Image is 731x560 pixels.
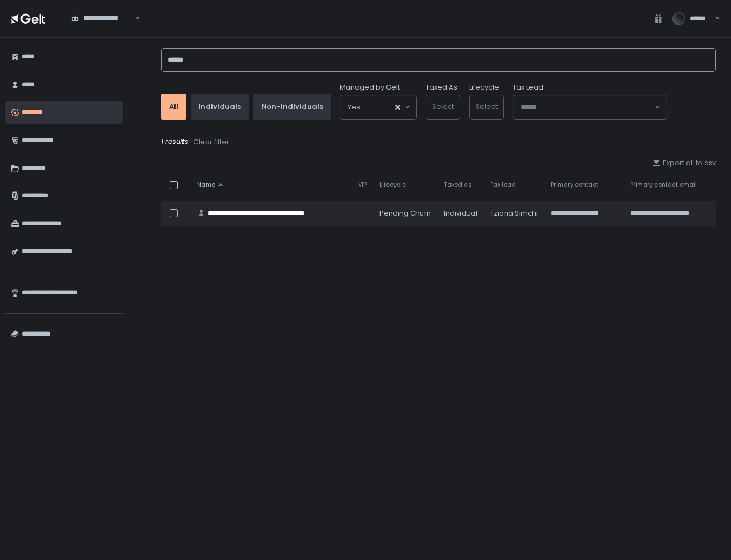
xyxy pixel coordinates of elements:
[358,181,367,189] span: VIP
[197,181,215,189] span: Name
[521,102,654,113] input: Search for option
[261,102,323,112] div: Non-Individuals
[444,209,477,218] div: Individual
[379,181,406,189] span: Lifecycle
[476,101,498,112] span: Select
[426,83,457,92] label: Taxed As
[630,181,697,189] span: Primary contact email
[652,158,716,168] button: Export all to csv
[191,94,249,120] button: Individuals
[253,94,331,120] button: Non-Individuals
[133,13,133,24] input: Search for option
[199,102,241,112] div: Individuals
[490,181,516,189] span: Tax lead
[379,209,431,218] span: pending Churn
[360,102,394,113] input: Search for option
[193,137,230,148] button: Clear filter
[340,95,416,119] div: Search for option
[513,83,543,92] span: Tax Lead
[513,95,667,119] div: Search for option
[161,94,186,120] button: All
[340,83,400,92] span: Managed by Gelt
[161,137,716,148] div: 1 results
[169,102,178,112] div: All
[432,101,454,112] span: Select
[444,181,472,189] span: Taxed as
[469,83,499,92] label: Lifecycle
[348,102,360,113] span: Yes
[64,7,140,30] div: Search for option
[193,137,229,147] div: Clear filter
[551,181,598,189] span: Primary contact
[395,105,400,110] button: Clear Selected
[490,209,538,218] div: Tziona Simchi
